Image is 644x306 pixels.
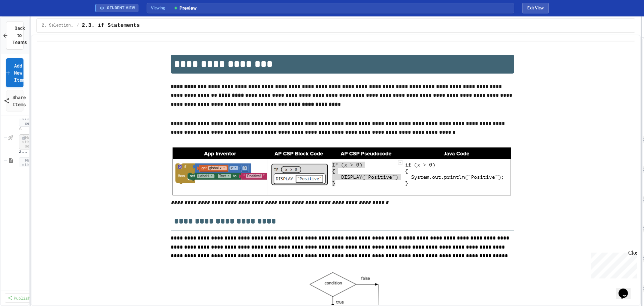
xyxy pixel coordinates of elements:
[522,3,549,13] button: Exit student view
[588,250,637,278] iframe: chat widget
[3,3,46,43] div: Chat with us now!Close
[107,5,135,11] span: STUDENT VIEW
[151,5,170,11] span: Viewing
[616,279,637,299] iframe: chat widget
[173,5,197,12] span: Preview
